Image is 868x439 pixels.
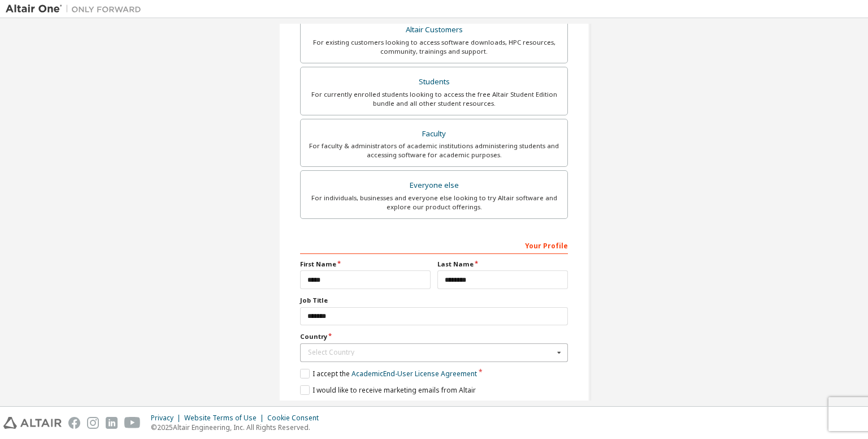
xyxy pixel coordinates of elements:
[151,423,325,432] p: © 2025 Altair Engineering, Inc. All Rights Reserved.
[184,414,267,423] div: Website Terms of Use
[6,3,147,15] img: Altair One
[151,414,184,423] div: Privacy
[267,414,325,423] div: Cookie Consent
[351,369,477,378] a: Academic End-User License Agreement
[307,90,561,108] div: For currently enrolled students looking to access the free Altair Student Edition bundle and all ...
[307,193,561,212] div: For individuals, businesses and everyone else looking to try Altair software and explore our prod...
[300,296,568,305] label: Job Title
[307,178,561,193] div: Everyone else
[124,417,141,429] img: youtube.svg
[308,349,554,356] div: Select Country
[300,260,431,269] label: First Name
[300,385,476,395] label: I would like to receive marketing emails from Altair
[307,74,561,90] div: Students
[106,417,118,429] img: linkedin.svg
[437,260,568,269] label: Last Name
[307,141,561,160] div: For faculty & administrators of academic institutions administering students and accessing softwa...
[300,236,568,254] div: Your Profile
[68,417,80,429] img: facebook.svg
[307,38,561,56] div: For existing customers looking to access software downloads, HPC resources, community, trainings ...
[300,369,477,378] label: I accept the
[87,417,99,429] img: instagram.svg
[307,22,561,38] div: Altair Customers
[300,332,568,341] label: Country
[3,417,62,429] img: altair_logo.svg
[307,126,561,142] div: Faculty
